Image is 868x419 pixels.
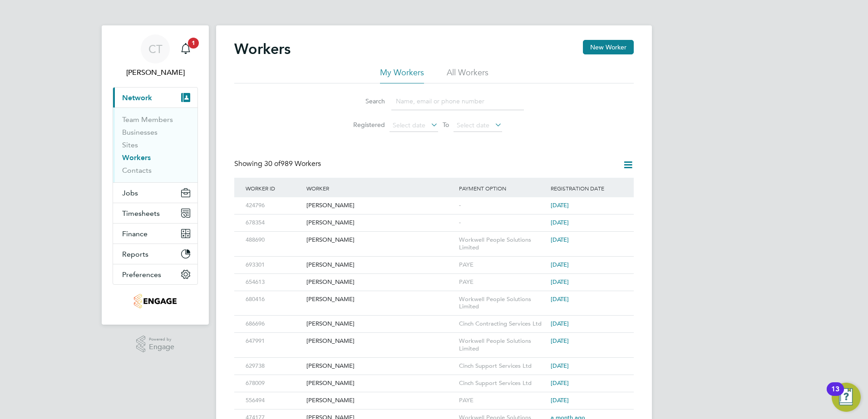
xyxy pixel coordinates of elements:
[304,392,457,409] div: [PERSON_NAME]
[234,159,323,169] div: Showing
[551,379,569,387] span: [DATE]
[122,141,138,149] a: Sites
[243,256,625,264] a: 693301[PERSON_NAME]PAYE[DATE]
[122,93,152,102] span: Network
[243,257,304,273] div: 693301
[551,337,569,345] span: [DATE]
[122,189,138,197] span: Jobs
[457,257,548,273] div: PAYE
[243,358,304,375] div: 629738
[832,383,861,412] button: Open Resource Center, 13 new notifications
[243,274,304,291] div: 654613
[304,214,457,231] div: [PERSON_NAME]
[113,183,197,203] button: Jobs
[243,375,304,392] div: 678009
[457,178,548,199] div: Payment Option
[457,333,548,357] div: Workwell People Solutions Limited
[393,121,425,129] span: Select date
[304,291,457,308] div: [PERSON_NAME]
[457,316,548,332] div: Cinch Contracting Services Ltd
[243,357,625,365] a: 629738[PERSON_NAME]Cinch Support Services Ltd[DATE]
[243,214,304,231] div: 678354
[122,229,148,238] span: Finance
[457,392,548,409] div: PAYE
[149,343,174,351] span: Engage
[136,336,175,353] a: Powered byEngage
[243,333,304,350] div: 647991
[243,315,625,323] a: 686696[PERSON_NAME]Cinch Contracting Services Ltd[DATE]
[457,358,548,375] div: Cinch Support Services Ltd
[113,67,198,78] span: Chloe Taquin
[457,291,548,316] div: Workwell People Solutions Limited
[447,67,488,83] li: All Workers
[113,34,198,78] a: CT[PERSON_NAME]
[457,121,489,129] span: Select date
[304,197,457,214] div: [PERSON_NAME]
[457,232,548,256] div: Workwell People Solutions Limited
[149,336,174,343] span: Powered by
[113,224,197,244] button: Finance
[243,375,625,382] a: 678009[PERSON_NAME]Cinch Support Services Ltd[DATE]
[304,257,457,273] div: [PERSON_NAME]
[122,153,151,162] a: Workers
[551,201,569,209] span: [DATE]
[380,67,424,83] li: My Workers
[243,392,625,400] a: 556494[PERSON_NAME]PAYE[DATE]
[243,332,625,340] a: 647991[PERSON_NAME]Workwell People Solutions Limited[DATE]
[113,88,197,107] button: Network
[344,121,385,129] label: Registered
[113,203,197,223] button: Timesheets
[457,274,548,291] div: PAYE
[243,409,625,417] a: 474177[PERSON_NAME]Workwell People Solutions Limiteda month ago
[551,320,569,327] span: [DATE]
[551,295,569,303] span: [DATE]
[122,128,158,136] a: Businesses
[304,232,457,248] div: [PERSON_NAME]
[243,197,625,205] a: 424796[PERSON_NAME]-[DATE]
[122,250,148,258] span: Reports
[551,261,569,268] span: [DATE]
[243,392,304,409] div: 556494
[134,294,176,308] img: thornbaker-logo-retina.png
[243,316,304,332] div: 686696
[148,43,163,55] span: CT
[391,93,524,110] input: Name, email or phone number
[457,214,548,231] div: -
[243,291,625,298] a: 680416[PERSON_NAME]Workwell People Solutions Limited[DATE]
[831,389,839,401] div: 13
[457,197,548,214] div: -
[113,107,197,182] div: Network
[243,197,304,214] div: 424796
[113,244,197,264] button: Reports
[113,264,197,284] button: Preferences
[583,40,634,54] button: New Worker
[304,178,457,199] div: Worker
[440,119,452,131] span: To
[243,291,304,308] div: 680416
[243,214,625,222] a: 678354[PERSON_NAME]-[DATE]
[243,232,304,248] div: 488690
[551,278,569,286] span: [DATE]
[122,166,152,175] a: Contacts
[243,273,625,281] a: 654613[PERSON_NAME]PAYE[DATE]
[551,219,569,226] span: [DATE]
[264,159,281,168] span: 30 of
[457,375,548,392] div: Cinch Support Services Ltd
[344,97,385,105] label: Search
[304,333,457,350] div: [PERSON_NAME]
[234,40,291,58] h2: Workers
[304,316,457,332] div: [PERSON_NAME]
[113,294,198,308] a: Go to home page
[102,25,209,325] nav: Main navigation
[551,362,569,370] span: [DATE]
[188,38,199,49] span: 1
[551,396,569,404] span: [DATE]
[304,274,457,291] div: [PERSON_NAME]
[122,209,160,218] span: Timesheets
[243,231,625,239] a: 488690[PERSON_NAME]Workwell People Solutions Limited[DATE]
[122,115,173,124] a: Team Members
[177,34,195,63] a: 1
[243,178,304,199] div: Worker ID
[304,358,457,375] div: [PERSON_NAME]
[122,270,161,279] span: Preferences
